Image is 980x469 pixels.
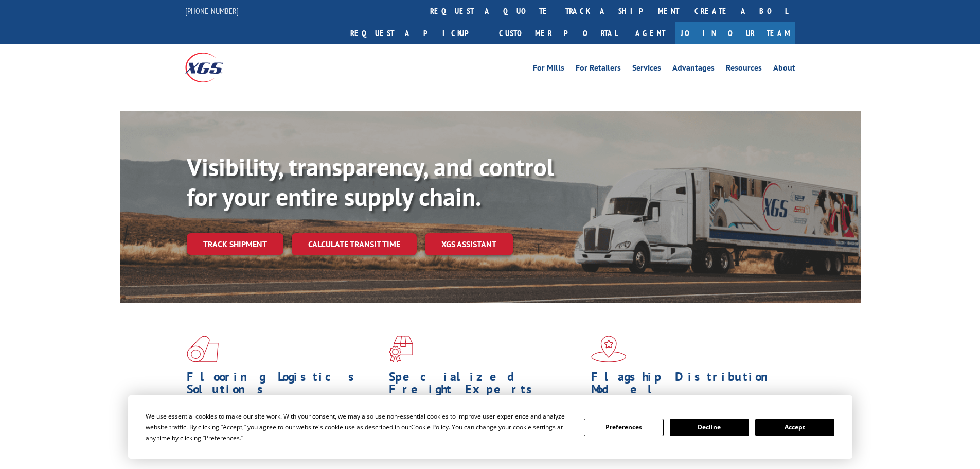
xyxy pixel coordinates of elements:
[632,64,661,75] a: Services
[187,371,381,401] h1: Flooring Logistics Solutions
[146,411,572,443] div: We use essential cookies to make our site work. With your consent, we may also use non-essential ...
[773,64,795,75] a: About
[625,22,675,44] a: Agent
[675,22,795,44] a: Join Our Team
[389,336,413,362] img: xgs-icon-focused-on-flooring-red
[411,423,449,431] span: Cookie Policy
[128,395,852,459] div: Cookie Consent Prompt
[425,233,513,255] a: XGS ASSISTANT
[187,233,283,255] a: Track shipment
[533,64,564,75] a: For Mills
[591,371,786,401] h1: Flagship Distribution Model
[576,64,621,75] a: For Retailers
[185,6,239,16] a: [PHONE_NUMBER]
[755,419,834,436] button: Accept
[187,336,219,362] img: xgs-icon-total-supply-chain-intelligence-red
[187,151,554,213] b: Visibility, transparency, and control for your entire supply chain.
[672,64,715,75] a: Advantages
[205,433,240,442] span: Preferences
[343,22,491,44] a: Request a pickup
[591,336,627,362] img: xgs-icon-flagship-distribution-model-red
[389,371,583,401] h1: Specialized Freight Experts
[726,64,762,75] a: Resources
[491,22,625,44] a: Customer Portal
[670,419,749,436] button: Decline
[292,233,417,255] a: Calculate transit time
[584,419,663,436] button: Preferences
